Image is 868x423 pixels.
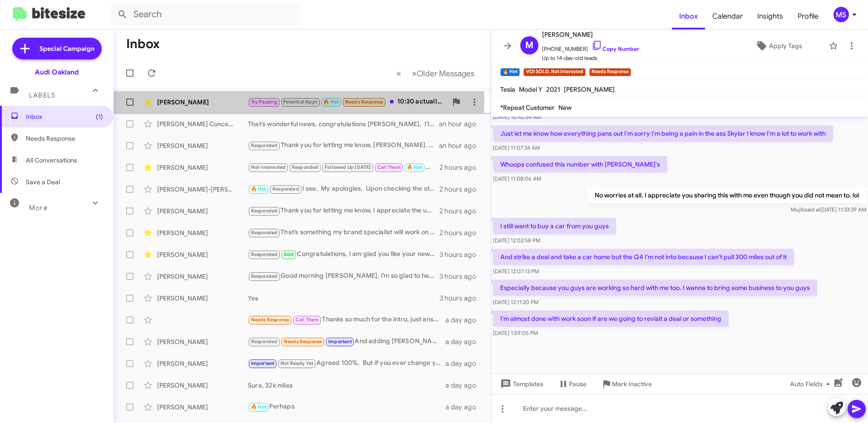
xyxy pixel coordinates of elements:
span: [DATE] 11:08:06 AM [493,175,541,182]
div: That’s wonderful news, congratulations [PERSON_NAME], I’ll follow up with our finance team to get... [248,119,439,128]
span: Templates [498,376,543,392]
input: Search [110,4,301,25]
div: [PERSON_NAME] [157,141,248,150]
div: 3 hours ago [439,272,483,281]
span: Responded [251,339,278,344]
div: Audi Oakland [35,68,79,77]
button: MS [826,7,858,22]
button: Pause [551,376,594,392]
span: » [412,68,417,79]
a: Profile [790,3,826,30]
span: Inbox [26,112,103,121]
button: Next [406,64,480,83]
p: I'm almost done with work soon if are we going to revisit a deal or something [493,310,729,327]
div: 10:30 actually is better if that works. [248,97,447,107]
div: [PERSON_NAME] [157,207,248,216]
p: I still want to buy a car from you guys [493,218,616,234]
button: Mark Inactive [594,376,659,392]
span: Not Ready Yet [281,360,314,366]
div: a day ago [445,403,483,412]
span: Responded [251,273,278,279]
div: 2 hours ago [439,163,483,172]
span: Important [328,339,352,344]
span: [PHONE_NUMBER] [542,40,639,54]
span: Mujib [DATE] 11:33:39 AM [791,206,866,213]
span: [DATE] 11:07:34 AM [493,144,540,151]
div: [PERSON_NAME] [157,250,248,259]
div: MS [833,7,849,22]
div: [PERSON_NAME]-[PERSON_NAME] [157,185,248,194]
span: 🔥 Hot [251,186,266,192]
span: More [29,204,48,212]
div: 2 hours ago [439,228,483,237]
div: an hour ago [439,141,483,150]
span: Needs Response [26,134,103,143]
div: [PERSON_NAME] [157,337,248,346]
span: Call Them [296,317,319,323]
a: Inbox [672,3,705,30]
div: And adding [PERSON_NAME] here who is also a cofounder and can help :) [248,336,445,347]
small: VOI SOLD, Not Interested [523,68,585,76]
div: [PERSON_NAME] Concepts Llc [157,119,248,128]
div: 3 hours ago [439,250,483,259]
span: 🔥 Hot [323,99,339,105]
div: [PERSON_NAME] [157,294,248,303]
span: Save a Deal [26,177,60,187]
button: Auto Fields [783,376,841,392]
small: 🔥 Hot [500,68,520,76]
span: Auto Fields [790,376,833,392]
div: Agreed 100%. But if you ever change you mind, please do not hesitate to reach out. I’m here to help. [248,358,445,369]
div: That’s something my brand specialist will work on together with one of my sales managers, and the... [248,227,439,238]
span: Sold [284,251,294,257]
span: Needs Response [345,99,384,105]
span: [DATE] 10:42:54 AM [493,113,541,120]
span: Responded [251,208,278,214]
div: Thanks so much for the intro, just answered on the other group chat! [248,315,445,325]
span: Responded [251,143,278,148]
button: Previous [391,64,407,83]
p: And strike a deal and take a car home but the Q4 I'm not into because I can't pull 300 miles out ... [493,249,794,265]
a: Special Campaign [12,38,102,59]
span: Followed Up [DATE] [325,164,371,170]
div: I see, My apologies, Upon checking the status of the vehicle, It seems like the vehicle was sold. [248,184,439,194]
span: Responded [251,230,278,236]
span: *Repeat Customer [500,103,555,112]
div: [PERSON_NAME] [157,163,248,172]
div: [PERSON_NAME] [157,403,248,412]
span: Pause [569,376,587,392]
span: Not-Interested [251,164,286,170]
h1: Inbox [126,37,160,51]
a: Insights [750,3,790,30]
div: [PERSON_NAME] [157,359,248,368]
div: Good morning [PERSON_NAME], My apologies as I was out of office for the past couple of days. Did ... [248,162,439,172]
span: New [558,103,572,112]
div: Yes [248,294,439,303]
a: Calendar [705,3,750,30]
span: Responded [272,186,299,192]
span: Call Them [377,164,401,170]
div: Congratulations, I am glad you like your new vehicle and wish you many many happy miles. Let me k... [248,249,439,260]
span: Mark Inactive [612,376,652,392]
small: Needs Response [589,68,631,76]
div: Sure, 32k miles [248,381,445,390]
span: Model Y [519,85,542,93]
span: Special Campaign [39,44,94,53]
span: [DATE] 12:02:58 PM [493,237,540,244]
div: a day ago [445,315,483,325]
span: « [396,68,401,79]
span: Responded [251,251,278,257]
div: [PERSON_NAME] [157,272,248,281]
span: All Conversations [26,156,77,165]
span: said at [804,206,820,213]
span: Needs Response [284,339,322,344]
div: [PERSON_NAME] [157,381,248,390]
span: [DATE] 12:07:13 PM [493,268,539,275]
p: Especially because you guys are working so hard with me too. I wanna to bring some business to yo... [493,280,817,296]
div: an hour ago [439,119,483,128]
a: Copy Number [592,45,639,52]
div: a day ago [445,381,483,390]
div: [PERSON_NAME] [157,228,248,237]
span: 2021 [546,85,560,93]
